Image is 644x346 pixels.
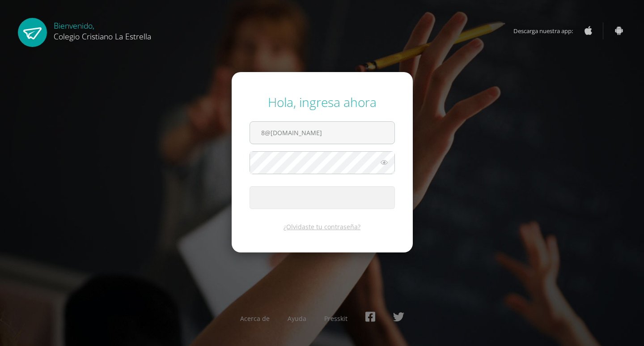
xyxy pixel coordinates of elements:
a: Acerca de [240,314,270,323]
a: Presskit [324,314,347,323]
a: ¿Olvidaste tu contraseña? [284,222,360,231]
div: Hola, ingresa ahora [250,94,395,111]
div: Bienvenido, [54,18,151,42]
span: Colegio Cristiano La Estrella [54,31,151,42]
button: Ingresar [250,186,395,209]
span: Descarga nuestra app: [513,22,582,39]
a: Ayuda [288,314,306,323]
input: Correo electrónico o usuario [250,122,394,144]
